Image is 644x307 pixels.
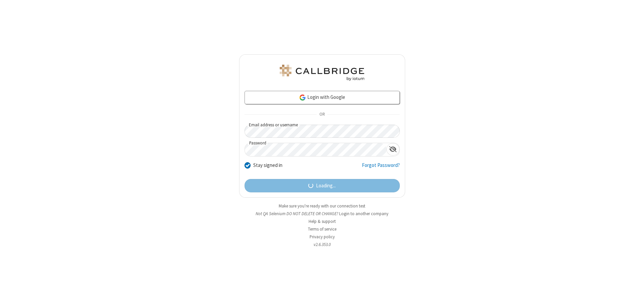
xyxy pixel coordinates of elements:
img: QA Selenium DO NOT DELETE OR CHANGE [278,65,366,81]
li: v2.6.353.0 [239,241,405,248]
img: google-icon.png [299,94,306,101]
button: Loading... [245,179,400,192]
input: Email address or username [245,125,400,138]
input: Password [245,143,386,156]
li: Not QA Selenium DO NOT DELETE OR CHANGE? [239,210,405,217]
a: Privacy policy [310,234,335,240]
a: Terms of service [308,226,336,232]
span: OR [317,110,327,119]
div: Show password [386,143,399,156]
a: Forgot Password? [362,162,400,174]
label: Stay signed in [253,162,282,169]
button: Login to another company [339,210,388,217]
span: Loading... [316,182,336,190]
a: Help & support [309,219,336,224]
a: Make sure you're ready with our connection test [279,203,365,209]
a: Login with Google [245,91,400,104]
